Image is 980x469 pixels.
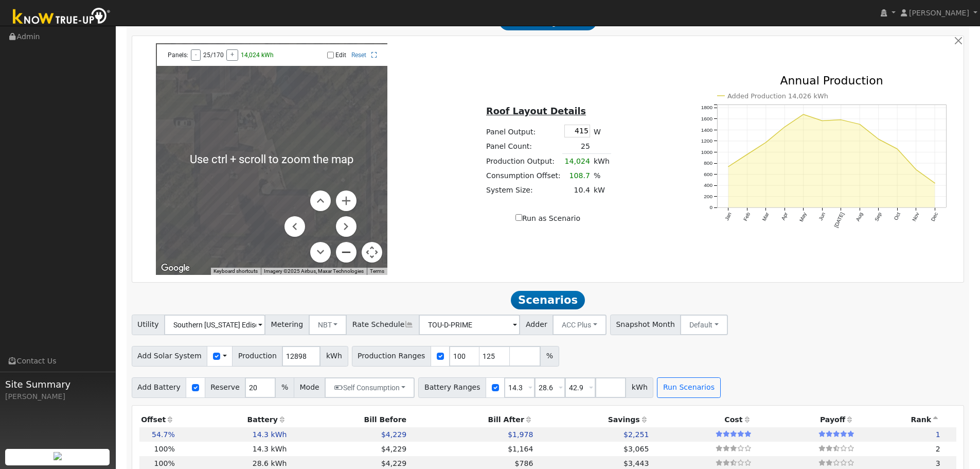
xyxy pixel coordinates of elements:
span: Rate Schedule [346,315,419,335]
span: kWh [626,377,653,398]
td: Production Output: [485,154,563,169]
td: 10.4 [562,183,592,198]
button: Self Consumption [325,377,415,398]
span: 100% [154,445,175,453]
td: 108.7 [562,169,592,183]
span: 1 [936,430,940,439]
span: Mode [294,377,325,398]
td: W [592,123,611,139]
button: NBT [309,315,347,335]
td: Panel Output: [485,123,563,139]
circle: onclick="" [933,181,937,185]
a: Open this area in Google Maps (opens a new window) [158,262,192,275]
span: Reserve [205,377,246,398]
span: Production Ranges [352,346,431,367]
button: Map camera controls [362,242,382,263]
text: 1400 [701,127,713,133]
circle: onclick="" [820,119,824,123]
span: Savings [608,415,640,424]
text: 600 [704,171,712,177]
circle: onclick="" [858,123,862,127]
circle: onclick="" [745,152,749,157]
span: Payoff [820,415,845,424]
text: Jan [724,212,733,221]
text: 800 [704,160,712,166]
button: Run Scenarios [657,377,720,398]
circle: onclick="" [895,147,899,151]
circle: onclick="" [877,137,881,141]
th: Battery [176,413,289,427]
text: Sep [874,212,883,222]
span: 100% [154,459,175,467]
span: $2,251 [623,430,649,439]
text: Mar [761,211,770,222]
div: [PERSON_NAME] [5,391,110,402]
text: 1200 [701,138,713,144]
u: Roof Layout Details [486,106,586,116]
text: Annual Production [780,74,883,87]
img: Google [158,262,192,275]
button: Move left [284,216,305,237]
button: Keyboard shortcuts [213,268,258,275]
text: 400 [704,183,712,188]
a: Full Screen [371,51,377,59]
span: $3,443 [623,459,649,467]
span: $3,065 [623,445,649,453]
span: Cost [724,415,742,424]
text: 200 [704,194,712,199]
td: 14.3 kWh [176,442,289,456]
img: Know True-Up [8,6,116,29]
span: kWh [320,346,348,367]
span: [PERSON_NAME] [909,9,969,17]
span: % [275,377,294,398]
text: Apr [780,211,789,221]
text: [DATE] [833,212,845,229]
td: Consumption Offset: [485,169,563,183]
text: 1000 [701,149,713,155]
text: Nov [911,212,920,222]
button: + [226,49,238,61]
button: ACC Plus [553,315,607,335]
circle: onclick="" [782,125,787,129]
text: Jun [818,212,827,221]
input: Select a Rate Schedule [419,315,520,335]
span: 3 [936,459,940,467]
td: kW [592,183,611,198]
text: May [798,212,808,223]
td: 25 [562,139,592,154]
text: 1600 [701,116,713,121]
td: kWh [592,154,611,169]
input: Run as Scenario [515,214,522,221]
button: Move down [310,242,331,263]
text: 0 [709,205,712,211]
a: Terms (opens in new tab) [370,268,384,274]
span: $4,229 [381,459,406,467]
text: Dec [930,212,939,222]
text: Aug [855,212,864,222]
span: $1,164 [508,445,533,453]
circle: onclick="" [914,168,918,172]
button: Move right [336,216,357,237]
span: Metering [265,315,309,335]
span: Utility [132,315,165,335]
text: Feb [742,212,751,222]
text: 1800 [701,105,713,111]
th: Offset [139,413,177,427]
label: Edit [335,51,346,59]
span: $4,229 [381,445,406,453]
img: retrieve [54,452,62,460]
circle: onclick="" [801,112,806,116]
span: 2 [936,445,940,453]
span: $786 [515,459,533,467]
span: Battery Ranges [418,377,486,398]
span: Panels: [168,51,188,59]
span: Adder [520,315,553,335]
label: Run as Scenario [515,213,580,224]
td: 14.3 kWh [176,427,289,442]
td: 14,024 [562,154,592,169]
span: $1,978 [508,430,533,439]
span: % [540,346,559,367]
span: Rank [911,415,931,424]
td: Panel Count: [485,139,563,154]
span: 14,024 kWh [241,51,274,59]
